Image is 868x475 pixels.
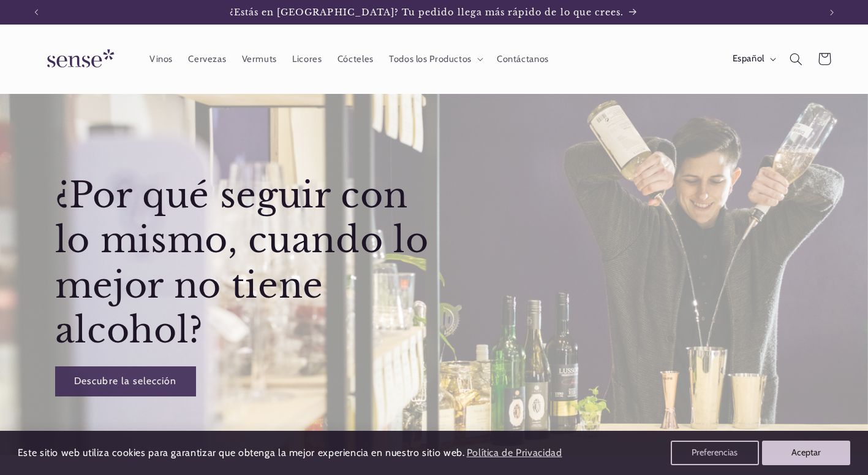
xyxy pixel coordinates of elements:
span: Cócteles [338,53,374,65]
h2: ¿Por qué seguir con lo mismo, cuando lo mejor no tiene alcohol? [55,173,447,353]
a: Cócteles [330,45,381,72]
a: Sense [28,37,129,82]
button: Preferencias [671,441,759,465]
a: Vinos [142,45,180,72]
span: ¿Estás en [GEOGRAPHIC_DATA]? Tu pedido llega más rápido de lo que crees. [230,7,624,18]
img: Sense [32,42,124,77]
button: Español [725,47,782,71]
span: Todos los Productos [389,53,472,65]
span: Cervezas [188,53,226,65]
span: Vermuts [242,53,277,65]
span: Vinos [149,53,173,65]
a: Descubre la selección [55,366,195,396]
a: Cervezas [181,45,234,72]
a: Contáctanos [489,45,556,72]
span: Contáctanos [497,53,549,65]
a: Licores [285,45,330,72]
span: Licores [292,53,322,65]
span: Español [733,52,764,66]
span: Este sitio web utiliza cookies para garantizar que obtenga la mejor experiencia en nuestro sitio ... [18,447,465,458]
a: Política de Privacidad (opens in a new tab) [464,442,564,464]
summary: Búsqueda [782,45,810,73]
button: Aceptar [762,441,850,465]
summary: Todos los Productos [381,45,489,72]
a: Vermuts [234,45,285,72]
